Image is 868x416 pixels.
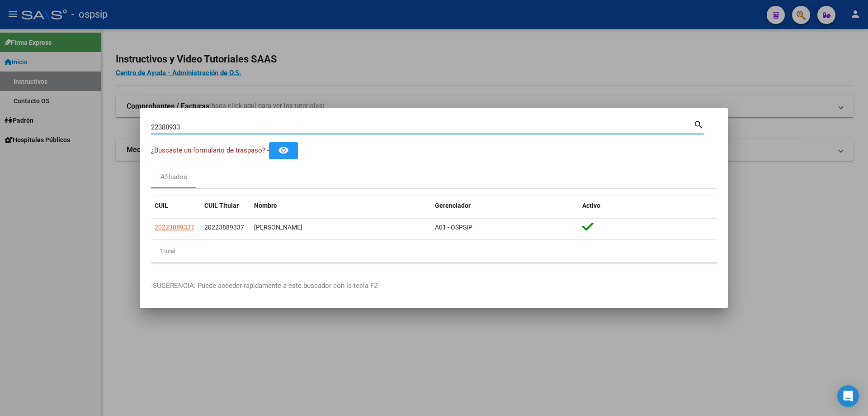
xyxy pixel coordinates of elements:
[155,224,194,231] span: 20223889337
[151,240,717,263] div: 1 total
[278,145,289,156] mat-icon: remove_red_eye
[435,202,471,209] span: Gerenciador
[201,196,250,215] datatable-header-cell: CUIL Titular
[435,224,472,231] span: A01 - OSPSIP
[151,281,717,291] p: -SUGERENCIA: Puede acceder rapidamente a este buscador con la tecla F2-
[204,202,239,209] span: CUIL Titular
[254,202,277,209] span: Nombre
[250,196,431,215] datatable-header-cell: Nombre
[254,222,428,233] div: [PERSON_NAME]
[693,119,704,129] mat-icon: search
[151,146,269,154] span: ¿Buscaste un formulario de traspaso? -
[837,385,859,407] div: Open Intercom Messenger
[431,196,579,215] datatable-header-cell: Gerenciador
[151,196,201,215] datatable-header-cell: CUIL
[204,224,244,231] span: 20223889337
[160,172,187,182] div: Afiliados
[579,196,717,215] datatable-header-cell: Activo
[155,202,168,209] span: CUIL
[582,202,600,209] span: Activo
